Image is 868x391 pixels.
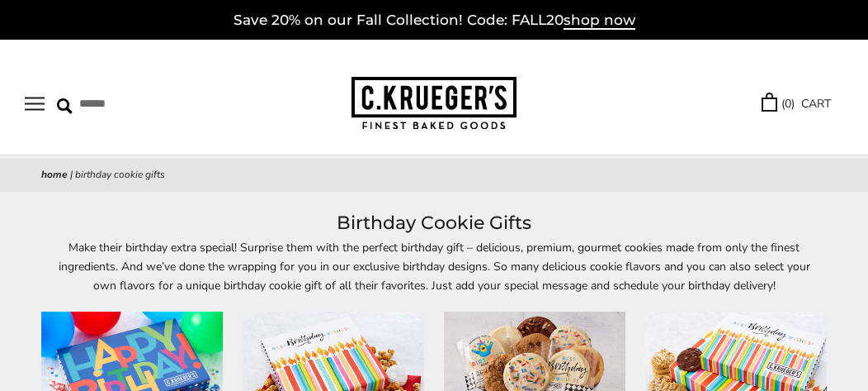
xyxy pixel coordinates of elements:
a: Home [41,168,68,181]
nav: breadcrumbs [41,167,827,184]
img: C.KRUEGER'S [351,77,517,131]
button: Open navigation [25,97,45,111]
input: Search [57,91,219,117]
span: shop now [564,12,635,30]
img: Search [57,98,73,114]
h1: Birthday Cookie Gifts [41,208,827,238]
span: | [70,168,73,181]
p: Make their birthday extra special! Surprise them with the perfect birthday gift – delicious, prem... [54,238,814,295]
a: (0) CART [762,94,831,113]
span: Birthday Cookie Gifts [75,168,165,181]
a: Save 20% on our Fall Collection! Code: FALL20shop now [234,12,635,30]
